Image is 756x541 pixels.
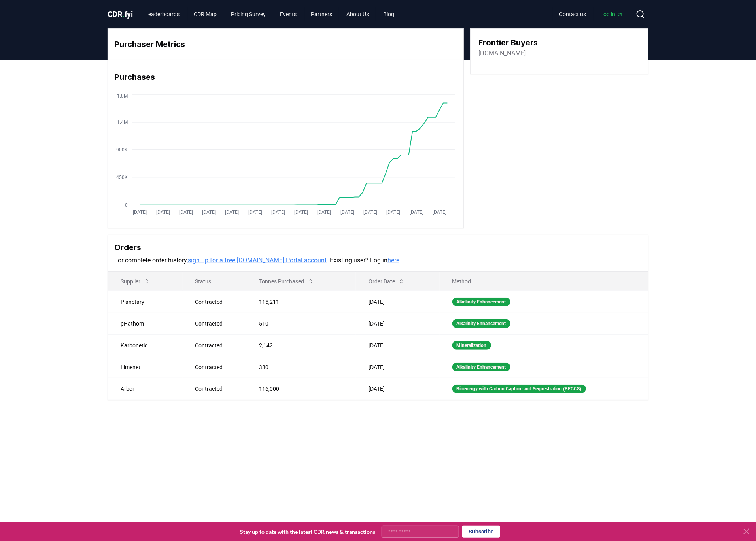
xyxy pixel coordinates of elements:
[108,378,183,400] td: Arbor
[195,320,240,328] div: Contracted
[246,356,356,378] td: 330
[452,319,510,328] div: Alkalinity Enhancement
[125,202,128,208] tspan: 0
[274,7,303,21] a: Events
[377,7,401,21] a: Blog
[139,7,186,21] a: Leaderboards
[114,273,156,289] button: Supplier
[117,119,128,125] tspan: 1.4M
[114,71,457,83] h3: Purchases
[356,291,440,313] td: [DATE]
[123,9,125,19] span: .
[246,378,356,400] td: 116,000
[271,209,285,215] tspan: [DATE]
[248,209,262,215] tspan: [DATE]
[387,209,401,215] tspan: [DATE]
[108,9,133,19] span: CDR fyi
[188,7,223,21] a: CDR Map
[362,273,411,289] button: Order Date
[318,209,331,215] tspan: [DATE]
[195,385,240,393] div: Contracted
[295,209,308,215] tspan: [DATE]
[179,209,193,215] tspan: [DATE]
[202,209,216,215] tspan: [DATE]
[356,356,440,378] td: [DATE]
[305,7,339,21] a: Partners
[600,10,623,18] span: Log in
[356,313,440,334] td: [DATE]
[553,7,592,21] a: Contact us
[478,37,538,49] h3: Frontier Buyers
[114,256,642,265] p: For complete order history, . Existing user? Log in .
[246,313,356,334] td: 510
[356,378,440,400] td: [DATE]
[246,334,356,356] td: 2,142
[246,291,356,313] td: 115,211
[387,256,399,264] a: here
[225,209,239,215] tspan: [DATE]
[195,341,240,349] div: Contracted
[156,209,170,215] tspan: [DATE]
[340,7,376,21] a: About Us
[117,93,128,99] tspan: 1.8M
[108,9,133,20] a: CDR.fyi
[139,7,401,21] nav: Main
[553,7,629,21] nav: Main
[188,256,327,264] a: sign up for a free [DOMAIN_NAME] Portal account
[114,241,642,253] h3: Orders
[108,356,183,378] td: Limenet
[189,277,240,285] p: Status
[433,209,446,215] tspan: [DATE]
[340,209,354,215] tspan: [DATE]
[452,363,510,371] div: Alkalinity Enhancement
[116,147,128,153] tspan: 900K
[410,209,423,215] tspan: [DATE]
[133,209,147,215] tspan: [DATE]
[108,291,183,313] td: Planetary
[108,334,183,356] td: Karbonetiq
[356,334,440,356] td: [DATE]
[594,7,629,21] a: Log in
[108,313,183,334] td: pHathom
[225,7,272,21] a: Pricing Survey
[195,298,240,306] div: Contracted
[452,385,586,393] div: Bioenergy with Carbon Capture and Sequestration (BECCS)
[114,38,457,50] h3: Purchaser Metrics
[364,209,378,215] tspan: [DATE]
[253,273,320,289] button: Tonnes Purchased
[452,341,491,350] div: Mineralization
[478,49,526,58] a: [DOMAIN_NAME]
[452,298,510,306] div: Alkalinity Enhancement
[116,175,128,180] tspan: 450K
[195,363,240,371] div: Contracted
[446,277,642,285] p: Method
